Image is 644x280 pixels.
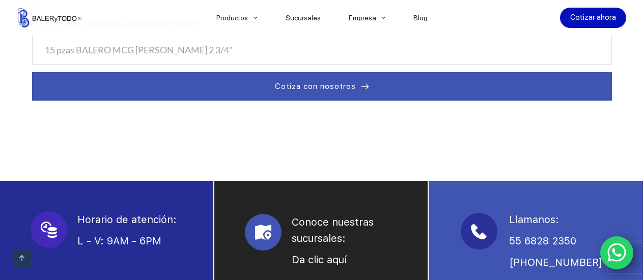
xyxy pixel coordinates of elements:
button: Cotiza con nosotros [32,72,612,101]
span: [PHONE_NUMBER] [509,256,602,268]
img: Balerytodo [18,8,81,27]
span: Llamanos: [509,213,559,226]
span: Horario de atención: [77,213,177,226]
span: Cotiza con nosotros [275,80,356,92]
span: L - V: 9AM - 6PM [77,235,161,247]
a: Da clic aquí [292,254,347,266]
span: 55 6828 2350 [509,235,576,247]
a: Cotizar ahora [560,8,626,28]
span: Conoce nuestras sucursales: [292,216,377,244]
a: Ir arriba [13,249,31,267]
a: WhatsApp [600,236,634,270]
